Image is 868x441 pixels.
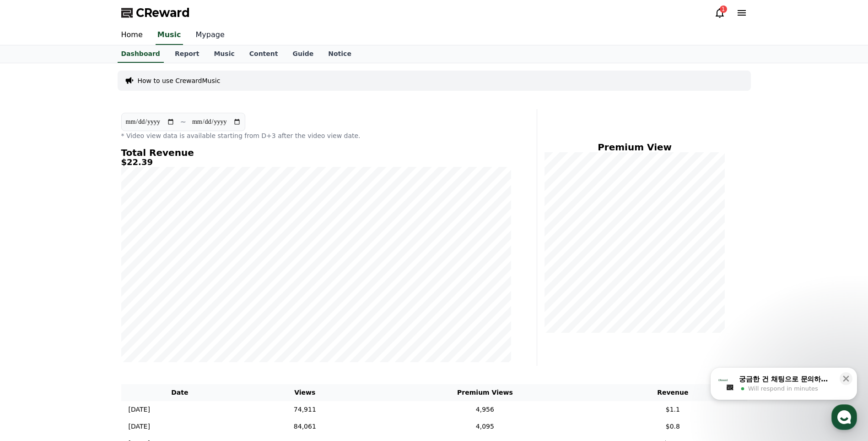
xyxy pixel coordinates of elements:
[138,76,221,85] a: How to use CrewardMusic
[118,45,164,63] a: Dashboard
[321,45,359,63] a: Notice
[189,26,232,45] a: Mypage
[114,26,150,45] a: Home
[121,158,511,167] h5: $22.39
[714,7,725,18] a: 1
[598,401,747,418] td: $1.1
[60,291,118,314] a: Messages
[129,405,150,414] p: [DATE]
[238,401,372,418] td: 74,911
[121,6,190,20] a: CReward
[372,384,599,401] th: Premium Views
[129,422,150,431] p: [DATE]
[121,148,511,158] h4: Total Revenue
[720,6,727,13] div: 1
[136,6,190,20] span: CReward
[167,45,207,63] a: Report
[206,45,242,63] a: Music
[238,418,372,435] td: 84,061
[598,384,747,401] th: Revenue
[156,26,183,45] a: Music
[598,418,747,435] td: $0.8
[118,291,176,314] a: Settings
[3,291,60,314] a: Home
[180,116,186,127] p: ~
[121,131,511,140] p: * Video view data is available starting from D+3 after the video view date.
[545,142,725,152] h4: Premium View
[372,418,599,435] td: 4,095
[135,304,158,312] span: Settings
[23,304,39,312] span: Home
[121,384,239,401] th: Date
[242,45,286,63] a: Content
[76,305,103,312] span: Messages
[285,45,321,63] a: Guide
[372,401,599,418] td: 4,956
[238,384,372,401] th: Views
